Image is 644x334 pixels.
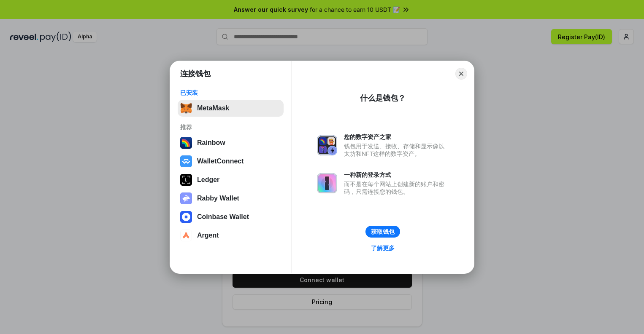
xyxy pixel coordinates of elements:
button: 获取钱包 [365,226,400,238]
img: svg+xml,%3Csvg%20width%3D%2228%22%20height%3D%2228%22%20viewBox%3D%220%200%2028%2028%22%20fill%3D... [180,155,192,167]
img: svg+xml,%3Csvg%20xmlns%3D%22http%3A%2F%2Fwww.w3.org%2F2000%2Fsvg%22%20fill%3D%22none%22%20viewBox... [317,135,337,155]
div: 推荐 [180,123,281,131]
div: Rabby Wallet [197,195,239,202]
img: svg+xml,%3Csvg%20xmlns%3D%22http%3A%2F%2Fwww.w3.org%2F2000%2Fsvg%22%20width%3D%2228%22%20height%3... [180,174,192,186]
div: Coinbase Wallet [197,213,249,221]
img: svg+xml,%3Csvg%20width%3D%2228%22%20height%3D%2228%22%20viewBox%3D%220%200%2028%2028%22%20fill%3D... [180,211,192,223]
img: svg+xml,%3Csvg%20width%3D%22120%22%20height%3D%22120%22%20viewBox%3D%220%200%20120%20120%22%20fil... [180,137,192,149]
div: 了解更多 [371,244,395,252]
div: 已安装 [180,89,281,96]
div: MetaMask [197,104,229,112]
button: Ledger [178,171,284,188]
button: MetaMask [178,100,284,117]
div: Ledger [197,176,219,184]
h1: 连接钱包 [180,69,211,79]
button: WalletConnect [178,153,284,170]
div: Rainbow [197,139,225,147]
button: Rainbow [178,134,284,151]
div: 什么是钱包？ [360,93,406,103]
div: 获取钱包 [371,228,395,235]
img: svg+xml,%3Csvg%20xmlns%3D%22http%3A%2F%2Fwww.w3.org%2F2000%2Fsvg%22%20fill%3D%22none%22%20viewBox... [180,192,192,204]
img: svg+xml,%3Csvg%20xmlns%3D%22http%3A%2F%2Fwww.w3.org%2F2000%2Fsvg%22%20fill%3D%22none%22%20viewBox... [317,173,337,193]
button: Close [455,68,467,80]
button: Coinbase Wallet [178,208,284,225]
div: 您的数字资产之家 [344,133,449,141]
button: Argent [178,227,284,244]
div: Argent [197,232,219,239]
img: svg+xml,%3Csvg%20width%3D%2228%22%20height%3D%2228%22%20viewBox%3D%220%200%2028%2028%22%20fill%3D... [180,230,192,241]
button: Rabby Wallet [178,190,284,207]
div: WalletConnect [197,158,244,165]
div: 而不是在每个网站上创建新的账户和密码，只需连接您的钱包。 [344,180,449,195]
img: svg+xml,%3Csvg%20fill%3D%22none%22%20height%3D%2233%22%20viewBox%3D%220%200%2035%2033%22%20width%... [180,102,192,114]
a: 了解更多 [366,243,400,254]
div: 一种新的登录方式 [344,171,449,179]
div: 钱包用于发送、接收、存储和显示像以太坊和NFT这样的数字资产。 [344,142,449,158]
